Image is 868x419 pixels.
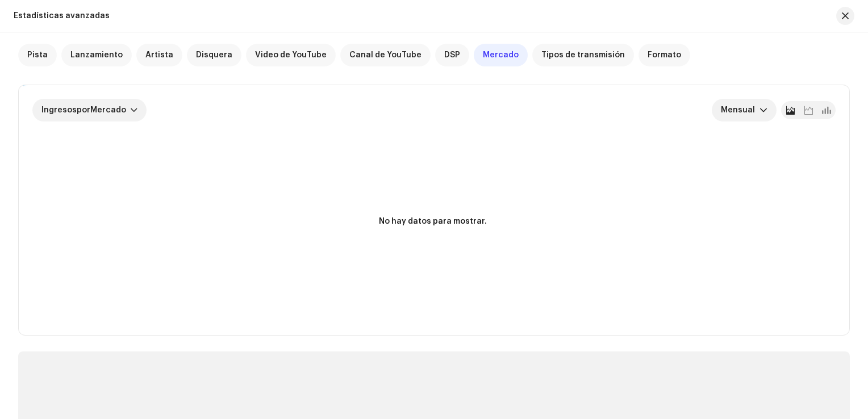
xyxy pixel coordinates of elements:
div: dropdown trigger [759,99,767,121]
text: No hay datos para mostrar. [379,217,487,225]
span: Tipos de transmisión [541,51,625,60]
span: DSP [444,51,460,60]
span: Formato [648,51,681,60]
span: Mensual [721,99,759,121]
span: Canal de YouTube [349,51,422,60]
span: Mercado [483,51,519,60]
span: Disquera [196,51,232,60]
span: Video de YouTube [255,51,327,60]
